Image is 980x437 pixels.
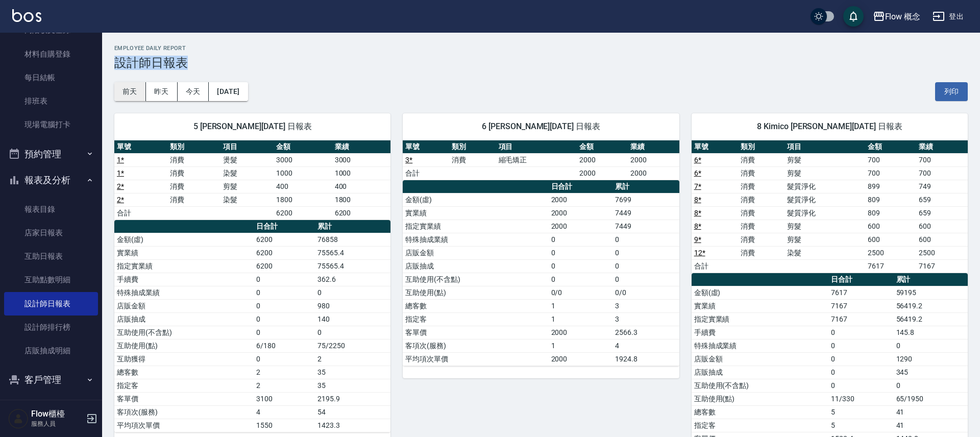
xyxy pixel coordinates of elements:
td: 400 [274,180,332,193]
td: 客單價 [114,392,254,405]
td: 剪髮 [785,220,865,233]
td: 700 [865,153,916,166]
td: 消費 [738,206,785,220]
img: Person [8,408,29,429]
td: 店販金額 [403,246,548,259]
button: 登出 [928,7,968,26]
td: 7699 [612,193,679,206]
td: 0 [549,233,613,246]
td: 互助使用(不含點) [114,326,254,339]
button: 前天 [114,82,146,101]
td: 11/330 [828,392,893,405]
td: 3000 [332,153,391,166]
td: 特殊抽成業績 [114,286,254,299]
th: 項目 [785,140,865,154]
td: 600 [916,233,968,246]
a: 店販抽成明細 [4,339,98,362]
td: 1290 [894,352,968,366]
td: 75/2250 [315,339,390,352]
th: 業績 [628,140,679,154]
th: 單號 [692,140,738,154]
td: 600 [865,233,916,246]
a: 報表目錄 [4,198,98,221]
td: 345 [894,366,968,379]
td: 0 [315,326,390,339]
td: 互助使用(點) [692,392,829,405]
td: 2000 [628,153,679,166]
td: 總客數 [692,405,829,419]
td: 店販抽成 [692,366,829,379]
td: 剪髮 [220,180,274,193]
td: 燙髮 [220,153,274,166]
td: 0 [828,366,893,379]
td: 1 [549,299,613,312]
td: 0 [315,286,390,299]
td: 0 [612,233,679,246]
td: 1800 [332,193,391,206]
td: 實業績 [692,299,829,312]
td: 2000 [549,220,613,233]
th: 日合計 [828,273,893,286]
td: 659 [916,206,968,220]
td: 實業績 [114,246,254,259]
td: 指定客 [692,419,829,432]
td: 899 [865,180,916,193]
td: 剪髮 [785,153,865,166]
td: 0 [828,352,893,366]
table: a dense table [403,140,679,180]
button: Flow 概念 [869,6,925,27]
td: 消費 [738,180,785,193]
td: 指定實業績 [114,259,254,273]
a: 互助點數明細 [4,268,98,292]
button: 列印 [935,82,968,101]
td: 0 [254,299,315,312]
td: 2566.3 [612,326,679,339]
td: 縮毛矯正 [496,153,577,166]
th: 項目 [496,140,577,154]
td: 平均項次單價 [403,352,548,366]
td: 0 [254,286,315,299]
td: 總客數 [403,299,548,312]
th: 金額 [865,140,916,154]
td: 2500 [916,246,968,259]
td: 消費 [738,193,785,206]
td: 980 [315,299,390,312]
h2: Employee Daily Report [114,45,968,52]
th: 金額 [577,140,628,154]
td: 消費 [449,153,496,166]
td: 2 [254,366,315,379]
td: 消費 [167,180,220,193]
td: 0 [549,259,613,273]
td: 髮質淨化 [785,206,865,220]
th: 類別 [449,140,496,154]
td: 總客數 [114,366,254,379]
td: 0 [612,246,679,259]
td: 809 [865,206,916,220]
a: 設計師排行榜 [4,315,98,339]
td: 749 [916,180,968,193]
td: 6200 [254,259,315,273]
td: 金額(虛) [403,193,548,206]
td: 剪髮 [785,233,865,246]
td: 0 [549,273,613,286]
th: 類別 [738,140,785,154]
td: 手續費 [114,273,254,286]
td: 1550 [254,419,315,432]
td: 店販抽成 [114,312,254,326]
td: 客項次(服務) [403,339,548,352]
td: 0/0 [549,286,613,299]
th: 業績 [332,140,391,154]
td: 2000 [549,352,613,366]
a: 材料自購登錄 [4,42,98,66]
td: 700 [916,166,968,180]
td: 店販金額 [114,299,254,312]
td: 145.8 [894,326,968,339]
td: 35 [315,379,390,392]
td: 2 [315,352,390,366]
td: 互助使用(點) [403,286,548,299]
td: 0 [612,273,679,286]
td: 56419.2 [894,299,968,312]
td: 362.6 [315,273,390,286]
td: 54 [315,405,390,419]
td: 髮質淨化 [785,180,865,193]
